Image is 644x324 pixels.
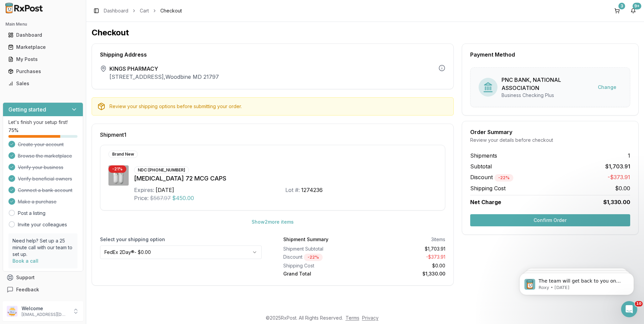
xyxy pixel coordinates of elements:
[5,29,80,41] a: Dashboard
[100,236,262,243] label: Select your shipping option
[18,175,72,182] span: Verify beneficial owners
[134,186,154,194] div: Expires:
[612,5,622,16] button: 3
[156,186,174,194] div: [DATE]
[246,216,299,228] button: Show2more items
[3,284,83,296] button: Feedback
[470,129,630,135] div: Order Summary
[618,3,625,9] div: 3
[160,7,182,14] span: Checkout
[283,270,361,277] div: Grand Total
[100,52,445,57] div: Shipping Address
[8,68,78,75] div: Purchases
[22,312,68,317] p: [EMAIL_ADDRESS][DOMAIN_NAME]
[5,77,80,90] a: Sales
[470,52,630,57] div: Payment Method
[5,53,80,65] a: My Posts
[3,3,46,13] img: RxPost Logo
[367,246,445,252] div: $1,703.91
[470,174,513,181] span: Discount
[92,27,639,38] h1: Checkout
[367,254,445,261] div: - $373.91
[3,30,83,40] button: Dashboard
[8,44,78,51] div: Marketplace
[628,5,639,16] button: 9+
[621,301,637,317] iframe: Intercom live chat
[283,262,361,269] div: Shipping Cost
[502,92,592,99] div: Business Checking Plus
[304,254,323,261] div: - 22 %
[3,78,83,89] button: Sales
[3,54,83,65] button: My Posts
[7,306,18,317] img: User avatar
[134,174,437,183] div: [MEDICAL_DATA] 72 MCG CAPS
[16,286,39,293] span: Feedback
[108,151,138,158] div: Brand New
[109,65,219,73] span: KINGS PHARMACY
[592,81,622,93] button: Change
[18,187,72,194] span: Connect a bank account
[150,194,171,202] span: $567.97
[100,132,126,137] span: Shipment 1
[3,66,83,77] button: Purchases
[8,119,77,126] p: Let's finish your setup first!
[470,137,630,143] div: Review your details before checkout
[470,199,501,205] span: Net Charge
[346,315,359,321] a: Terms
[470,214,630,226] button: Confirm Order
[134,194,149,202] div: Price:
[367,262,445,269] div: $0.00
[362,315,379,321] a: Privacy
[5,41,80,53] a: Marketplace
[18,210,45,217] a: Post a listing
[18,153,72,159] span: Browse the marketplace
[18,221,67,228] a: Invite your colleagues
[431,236,445,243] div: 3 items
[605,162,630,170] span: $1,703.91
[8,56,78,63] div: My Posts
[603,198,630,206] span: $1,330.00
[12,237,73,258] p: Need help? Set up a 25 minute call with our team to set up.
[8,127,19,134] span: 75 %
[470,152,497,160] span: Shipments
[285,186,300,194] div: Lot #:
[172,194,194,202] span: $450.00
[470,162,492,170] span: Subtotal
[18,198,57,205] span: Make a purchase
[134,166,189,174] div: NDC: [PHONE_NUMBER]
[283,254,361,261] div: Discount
[608,173,630,182] span: -$373.91
[109,103,448,110] div: Review your shipping options before submitting your order.
[3,42,83,53] button: Marketplace
[3,271,83,284] button: Support
[8,105,46,114] h3: Getting started
[283,246,361,252] div: Shipment Subtotal
[301,186,323,194] div: 1274236
[8,32,78,38] div: Dashboard
[633,3,641,9] div: 9+
[140,7,149,14] a: Cart
[104,7,182,14] nav: breadcrumb
[628,152,630,160] span: 1
[5,65,80,77] a: Purchases
[470,184,506,192] span: Shipping Cost
[108,165,129,186] img: Linzess 72 MCG CAPS
[109,73,219,81] p: [STREET_ADDRESS] , Woodbine MD 21797
[502,76,592,92] div: PNC BANK, NATIONAL ASSOCIATION
[18,164,63,171] span: Verify your business
[22,305,68,312] p: Welcome
[18,141,64,148] span: Create your account
[104,7,128,14] a: Dashboard
[8,80,78,87] div: Sales
[615,184,630,192] span: $0.00
[509,259,644,306] iframe: Intercom notifications message
[494,174,513,182] div: - 22 %
[635,301,643,306] span: 10
[12,258,38,264] a: Book a call
[5,22,80,27] h2: Main Menu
